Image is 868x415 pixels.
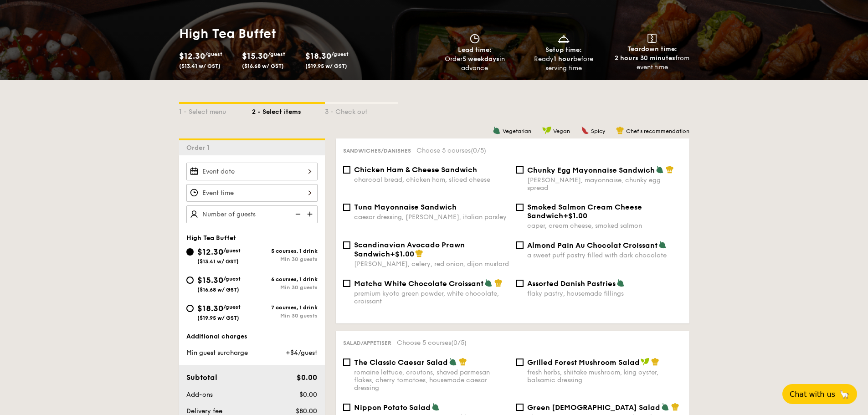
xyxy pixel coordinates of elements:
[671,403,679,411] img: icon-chef-hat.a58ddaea.svg
[197,258,239,265] span: ($13.41 w/ GST)
[186,349,248,357] span: Min guest surcharge
[223,247,241,254] span: /guest
[186,373,217,382] span: Subtotal
[354,241,465,258] span: Scandinavian Avocado Prawn Sandwich
[563,211,587,220] span: +$1.00
[252,248,318,254] div: 5 courses, 1 drink
[186,144,213,152] span: Order 1
[527,222,682,230] div: caper, cream cheese, smoked salmon
[343,340,391,346] span: Salad/Appetiser
[343,280,350,287] input: Matcha White Chocolate Croissantpremium kyoto green powder, white chocolate, croissant
[197,303,223,313] span: $18.30
[616,126,624,134] img: icon-chef-hat.a58ddaea.svg
[790,390,835,399] span: Chat with us
[197,287,239,293] span: ($16.68 w/ GST)
[416,147,486,154] span: Choose 5 courses
[343,204,350,211] input: Tuna Mayonnaise Sandwichcaesar dressing, [PERSON_NAME], italian parsley
[545,46,582,54] span: Setup time:
[354,260,509,268] div: [PERSON_NAME], celery, red onion, dijon mustard
[297,373,317,382] span: $0.00
[186,391,213,399] span: Add-ons
[252,304,318,311] div: 7 courses, 1 drink
[415,249,423,257] img: icon-chef-hat.a58ddaea.svg
[581,126,589,134] img: icon-spicy.37a8142b.svg
[666,165,674,174] img: icon-chef-hat.a58ddaea.svg
[527,176,682,192] div: [PERSON_NAME], mayonnaise, chunky egg spread
[179,51,205,61] span: $12.30
[462,55,499,63] strong: 5 weekdays
[516,359,524,366] input: Grilled Forest Mushroom Saladfresh herbs, shiitake mushroom, king oyster, balsamic dressing
[434,55,516,73] div: Order in advance
[331,51,349,57] span: /guest
[516,204,524,211] input: Smoked Salmon Cream Cheese Sandwich+$1.00caper, cream cheese, smoked salmon
[839,389,850,400] span: 🦙
[658,241,667,249] img: icon-vegetarian.fe4039eb.svg
[186,184,318,202] input: Event time
[223,276,241,282] span: /guest
[197,275,223,285] span: $15.30
[343,241,350,249] input: Scandinavian Avocado Prawn Sandwich+$1.00[PERSON_NAME], celery, red onion, dijon mustard
[516,241,524,249] input: Almond Pain Au Chocolat Croissanta sweet puff pastry filled with dark chocolate
[493,126,501,134] img: icon-vegetarian.fe4039eb.svg
[431,403,440,411] img: icon-vegetarian.fe4039eb.svg
[179,63,221,69] span: ($13.41 w/ GST)
[354,403,431,412] span: Nippon Potato Salad
[305,51,331,61] span: $18.30
[471,147,486,154] span: (0/5)
[527,241,657,250] span: Almond Pain Au Chocolat Croissant
[186,163,318,180] input: Event date
[354,369,509,392] div: romaine lettuce, croutons, shaved parmesan flakes, cherry tomatoes, housemade caesar dressing
[449,358,457,366] img: icon-vegetarian.fe4039eb.svg
[205,51,222,57] span: /guest
[242,51,268,61] span: $15.30
[390,250,414,258] span: +$1.00
[516,404,524,411] input: Green [DEMOGRAPHIC_DATA] Saladcherry tomato, [PERSON_NAME], feta cheese
[647,34,657,43] img: icon-teardown.65201eee.svg
[223,304,241,310] span: /guest
[484,279,493,287] img: icon-vegetarian.fe4039eb.svg
[186,205,318,223] input: Number of guests
[459,358,467,366] img: icon-chef-hat.a58ddaea.svg
[186,248,194,256] input: $12.30/guest($13.41 w/ GST)5 courses, 1 drinkMin 30 guests
[494,279,503,287] img: icon-chef-hat.a58ddaea.svg
[186,332,318,341] div: Additional charges
[179,104,252,117] div: 1 - Select menu
[553,128,570,134] span: Vegan
[186,234,236,242] span: High Tea Buffet
[503,128,531,134] span: Vegetarian
[343,359,350,366] input: The Classic Caesar Saladromaine lettuce, croutons, shaved parmesan flakes, cherry tomatoes, house...
[557,34,570,44] img: icon-dish.430c3a2e.svg
[286,349,317,357] span: +$4/guest
[527,358,640,367] span: Grilled Forest Mushroom Salad
[354,213,509,221] div: caesar dressing, [PERSON_NAME], italian parsley
[527,403,660,412] span: Green [DEMOGRAPHIC_DATA] Salad
[354,279,483,288] span: Matcha White Chocolate Croissant
[641,358,650,366] img: icon-vegan.f8ff3823.svg
[343,148,411,154] span: Sandwiches/Danishes
[516,166,524,174] input: Chunky Egg Mayonnaise Sandwich[PERSON_NAME], mayonnaise, chunky egg spread
[186,407,222,415] span: Delivery fee
[304,205,318,223] img: icon-add.58712e84.svg
[661,403,669,411] img: icon-vegetarian.fe4039eb.svg
[252,104,325,117] div: 2 - Select items
[197,315,239,321] span: ($19.95 w/ GST)
[516,280,524,287] input: Assorted Danish Pastriesflaky pastry, housemade fillings
[354,358,448,367] span: The Classic Caesar Salad
[527,251,682,259] div: a sweet puff pastry filled with dark chocolate
[527,279,616,288] span: Assorted Danish Pastries
[252,256,318,262] div: Min 30 guests
[305,63,347,69] span: ($19.95 w/ GST)
[651,358,659,366] img: icon-chef-hat.a58ddaea.svg
[554,55,573,63] strong: 1 hour
[343,404,350,411] input: Nippon Potato Saladpremium japanese mayonnaise, golden russet potato
[468,34,482,44] img: icon-clock.2db775ea.svg
[354,203,457,211] span: Tuna Mayonnaise Sandwich
[186,305,194,312] input: $18.30/guest($19.95 w/ GST)7 courses, 1 drinkMin 30 guests
[325,104,398,117] div: 3 - Check out
[527,290,682,297] div: flaky pastry, housemade fillings
[252,284,318,291] div: Min 30 guests
[611,54,693,72] div: from event time
[354,176,509,184] div: charcoal bread, chicken ham, sliced cheese
[186,277,194,284] input: $15.30/guest($16.68 w/ GST)6 courses, 1 drinkMin 30 guests
[615,54,675,62] strong: 2 hours 30 minutes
